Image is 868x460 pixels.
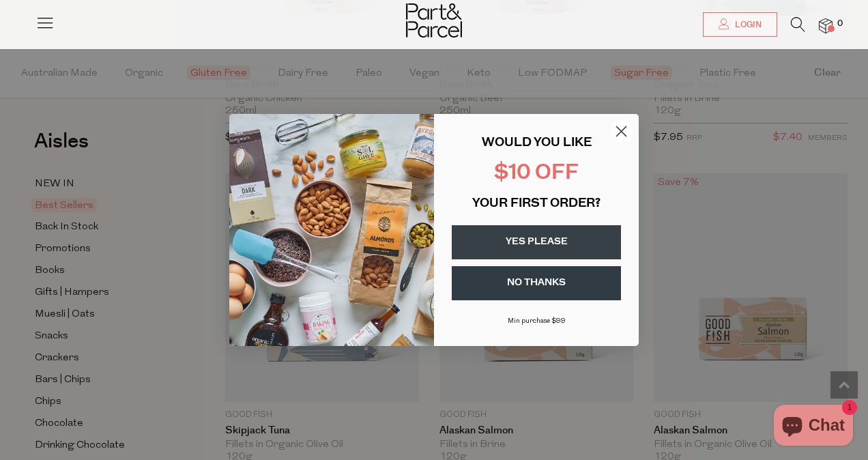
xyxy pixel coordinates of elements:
button: NO THANKS [452,266,621,300]
img: 43fba0fb-7538-40bc-babb-ffb1a4d097bc.jpeg [229,114,434,346]
button: Close dialog [609,119,633,143]
span: Login [732,19,762,31]
img: Part&Parcel [406,3,462,38]
span: $10 OFF [494,163,579,184]
span: 0 [834,18,846,30]
inbox-online-store-chat: Shopify online store chat [770,405,857,449]
button: YES PLEASE [452,225,621,259]
a: Login [703,12,777,37]
span: WOULD YOU LIKE [482,137,592,149]
a: 0 [819,18,833,33]
span: YOUR FIRST ORDER? [472,198,601,210]
span: Min purchase $99 [508,317,566,325]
